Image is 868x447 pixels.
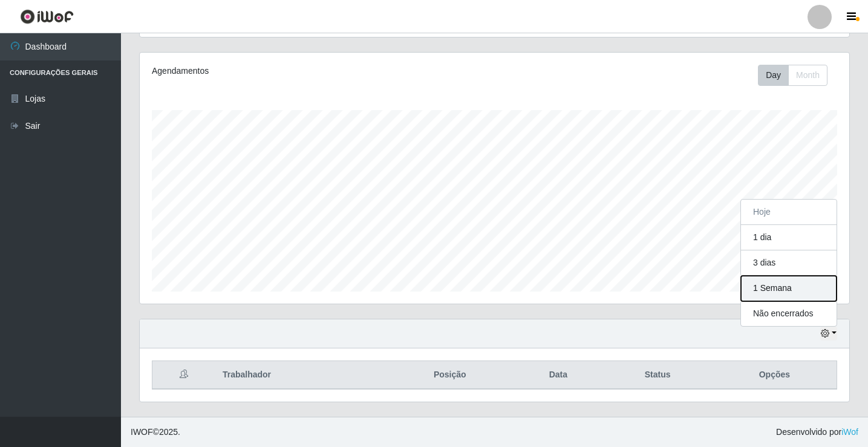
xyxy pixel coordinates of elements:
button: Month [788,65,827,86]
img: CoreUI Logo [20,9,74,24]
button: Day [758,65,789,86]
span: IWOF [131,427,153,437]
div: First group [758,65,827,86]
a: iWof [841,427,858,437]
button: Não encerrados [741,301,837,326]
th: Trabalhador [215,361,386,390]
button: Hoje [741,200,837,225]
th: Posição [386,361,514,390]
th: Status [603,361,713,390]
span: © 2025 . [131,426,180,439]
div: Agendamentos [152,65,427,77]
th: Opções [713,361,837,390]
div: Toolbar with button groups [758,65,837,86]
th: Data [514,361,602,390]
button: 1 Semana [741,276,837,301]
button: 1 dia [741,225,837,250]
span: Desenvolvido por [776,426,858,439]
button: 3 dias [741,250,837,276]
